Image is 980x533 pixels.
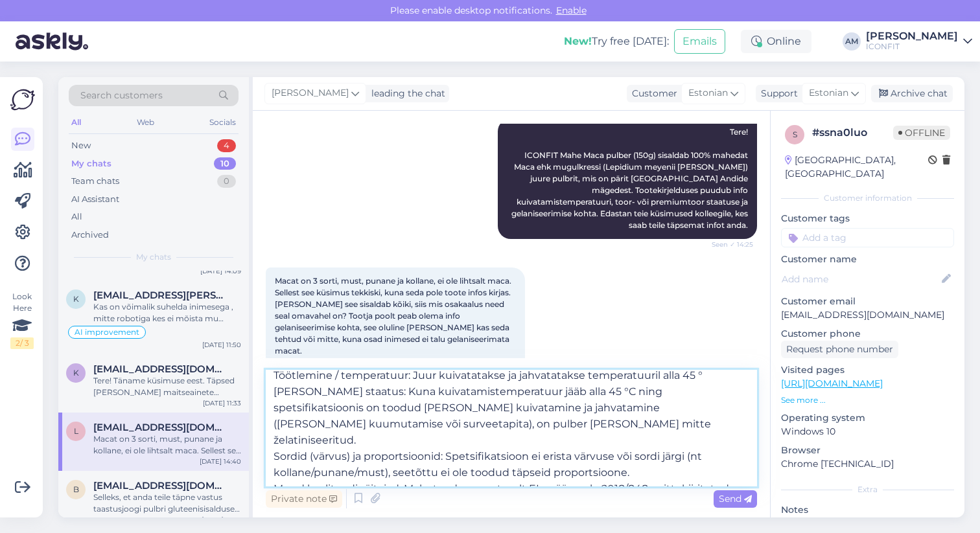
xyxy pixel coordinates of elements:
div: AI Assistant [71,193,119,206]
a: [PERSON_NAME]ICONFIT [866,31,972,52]
span: Seen ✓ 14:25 [705,240,753,249]
div: Socials [207,114,239,131]
a: [URL][DOMAIN_NAME] [781,378,883,389]
p: Visited pages [781,363,954,377]
div: Archive chat [871,85,953,102]
p: Customer tags [781,212,954,225]
div: AM [843,32,861,51]
div: Online [741,30,811,53]
div: [DATE] 11:50 [202,340,241,350]
div: ICONFIT [866,41,958,52]
span: Search customers [80,89,163,102]
span: lisandratalving@gmail.com [93,422,228,433]
span: Macat on 3 sorti, must, punane ja kollane, ei ole lihtsalt maca. Sellest see küsimus tekkiski, ku... [275,276,513,356]
div: Tere! Täname küsimuse eest. Täpsed [PERSON_NAME] maitseainete koostisosad ICONFIT Beauty Collagen... [93,375,241,398]
div: [DATE] 14:09 [200,266,241,276]
div: Extra [781,484,954,495]
span: k [73,294,79,304]
div: Kas on võimalik suhelda inimesega , mitte robotiga kes ei mõista mu küsimust? [93,301,241,324]
span: kersti.johanson@assor.ee [93,289,228,301]
span: Estonian [688,86,728,100]
p: Customer email [781,295,954,308]
span: [PERSON_NAME] [272,86,349,100]
p: Chrome [TECHNICAL_ID] [781,457,954,471]
span: krivald@protonmail.com [93,363,228,375]
div: Web [134,114,157,131]
div: [PERSON_NAME] [866,31,958,41]
div: Try free [DATE]: [564,34,669,49]
div: Customer [627,87,677,100]
p: Customer name [781,253,954,266]
div: Private note [266,490,342,508]
p: See more ... [781,394,954,406]
p: Operating system [781,411,954,425]
p: Browser [781,444,954,457]
span: Tere! ICONFIT Mahe Maca pulber (150g) sisaldab 100% mahedat Maca ehk mugulkressi (Lepidium meyeni... [511,127,750,230]
div: 2 / 3 [10,337,34,349]
div: 10 [214,157,236,170]
div: Team chats [71,175,119,188]
div: New [71,139,91,152]
p: Windows 10 [781,425,954,438]
div: Macat on 3 sorti, must, punane ja kollane, ei ole lihtsalt maca. Sellest see küsimus tekkiski, ku... [93,433,241,457]
input: Add name [782,272,939,286]
div: [DATE] 15:29 [202,515,241,525]
span: Estonian [809,86,848,100]
div: # ssna0luo [812,125,893,141]
span: AI improvement [75,328,139,336]
div: [DATE] 11:33 [203,398,241,408]
div: Selleks, et anda teile täpne vastus taastusjoogi pulbri gluteenisisalduse kohta, pean ma seda kol... [93,492,241,515]
span: Offline [893,126,950,140]
div: 4 [217,139,236,152]
div: Support [756,87,798,100]
span: Enable [552,5,590,16]
span: birgit.paal@gmail.com [93,480,228,492]
div: 0 [217,175,236,188]
input: Add a tag [781,228,954,247]
div: Customer information [781,192,954,204]
div: All [69,114,84,131]
span: k [73,368,79,378]
p: Customer phone [781,327,954,341]
div: Request phone number [781,341,898,358]
span: Send [719,493,752,505]
div: All [71,210,82,223]
span: My chats [136,251,171,263]
span: b [73,484,79,494]
img: Askly Logo [10,87,35,112]
b: New! [564,35,592,47]
textarea: Koostis: 100% mahe maca juur (Lepidium meyenii) — [PERSON_NAME] lisaaineteta. Päritoluriik: Peruu... [266,370,757,486]
div: My chats [71,157,111,170]
div: Archived [71,229,109,242]
div: Look Here [10,291,34,349]
span: s [793,130,797,139]
button: Emails [674,29,725,54]
div: [GEOGRAPHIC_DATA], [GEOGRAPHIC_DATA] [785,153,928,181]
p: [EMAIL_ADDRESS][DOMAIN_NAME] [781,308,954,322]
p: Notes [781,503,954,517]
div: [DATE] 14:40 [200,457,241,466]
div: leading the chat [366,87,445,100]
span: l [74,426,78,436]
